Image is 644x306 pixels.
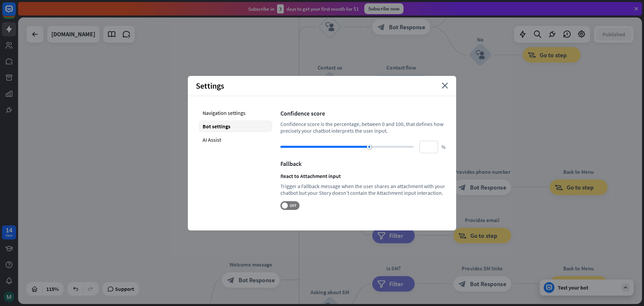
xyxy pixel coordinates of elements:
[458,183,466,191] i: block_bot_response
[6,227,12,233] div: 14
[517,36,586,43] div: Back to Menu
[476,50,485,59] i: block_user_input
[377,280,385,288] i: filter
[307,63,353,71] div: Contact us
[280,160,445,168] div: Fallback
[540,51,567,59] span: Go to step
[458,280,466,288] i: block_bot_response
[389,23,425,31] span: Bot Response
[470,183,506,191] span: Bot Response
[277,4,284,13] div: 3
[280,110,445,117] div: Confidence score
[280,121,445,134] div: Confidence score is the percentage, between 0 and 100, that defines how precisely your chatbot in...
[441,144,445,150] span: %
[596,28,631,40] button: Published
[227,276,234,284] i: block_bot_response
[199,134,272,146] div: AI Assist
[115,283,134,294] span: Support
[199,107,272,119] div: Navigation settings
[196,81,224,91] span: Settings
[558,284,618,291] div: Test your bot
[377,231,385,239] i: filter
[528,51,536,59] i: block_goto
[216,261,285,268] div: Welcome message
[544,264,613,272] div: Back to Menu
[238,276,275,284] span: Bot Response
[389,280,403,288] span: Filter
[325,22,335,32] i: block_user_input
[5,3,25,23] button: Open LiveChat chat widget
[367,264,421,272] div: is SM?
[280,183,445,196] div: Trigger a Fallback message when the user shares an attachment with your chatbot but your Story do...
[447,264,517,272] div: Provides SM links
[248,4,359,13] div: Subscribe in days to get your first month for $1
[6,233,12,238] div: days
[458,231,466,239] i: block_goto
[447,216,517,224] div: Provides email
[288,203,298,208] span: OFF
[44,283,61,294] div: 115%
[447,168,517,176] div: Provides phone number
[367,63,436,71] div: Contact flow
[555,183,563,191] i: block_goto
[389,231,403,239] span: Filter
[199,120,272,132] div: Bot settings
[442,83,448,89] i: close
[567,183,594,191] span: Go to step
[2,225,16,239] a: 14 days
[364,3,404,14] div: Subscribe now
[280,173,445,179] div: React to Attachment input
[457,36,503,43] div: No
[544,168,613,176] div: Back to Menu
[307,289,353,296] div: Asking about SM
[470,231,497,239] span: Go to step
[470,280,506,288] span: Bot Response
[51,26,95,43] div: mbstudiosapp.netlify.app
[377,23,385,31] i: block_bot_response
